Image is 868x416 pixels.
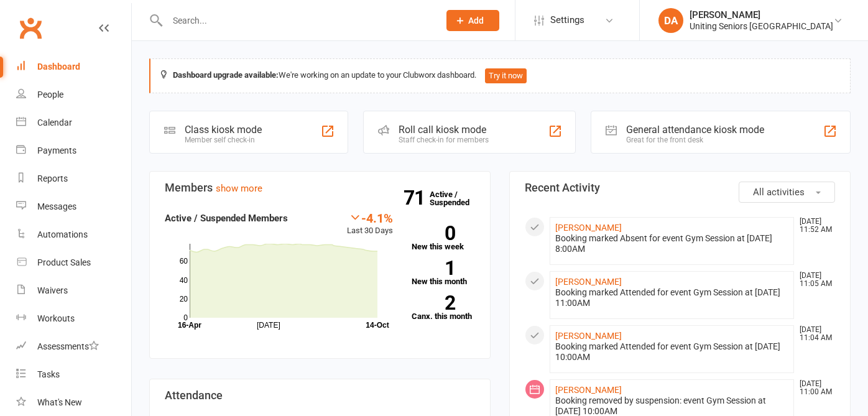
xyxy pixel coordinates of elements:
[658,8,683,33] div: DA
[37,257,91,267] div: Product Sales
[626,124,764,136] div: General attendance kiosk mode
[16,249,131,277] a: Product Sales
[185,136,262,144] div: Member self check-in
[16,193,131,221] a: Messages
[164,12,430,29] input: Search...
[16,333,131,361] a: Assessments
[37,146,76,155] div: Payments
[555,233,788,254] div: Booking marked Absent for event Gym Session at [DATE] 8:00AM
[468,16,484,25] span: Add
[626,136,764,144] div: Great for the front desk
[412,294,455,312] strong: 2
[37,118,72,127] div: Calendar
[16,361,131,389] a: Tasks
[165,389,475,402] h3: Attendance
[793,272,834,288] time: [DATE] 11:05 AM
[555,385,622,395] a: [PERSON_NAME]
[555,341,788,363] div: Booking marked Attended for event Gym Session at [DATE] 10:00AM
[216,183,262,194] a: show more
[37,90,63,99] div: People
[412,259,455,277] strong: 1
[793,380,834,396] time: [DATE] 11:00 AM
[37,369,60,379] div: Tasks
[412,295,475,320] a: 2Canx. this month
[16,81,131,109] a: People
[16,305,131,333] a: Workouts
[412,226,475,251] a: 0New this week
[37,201,76,211] div: Messages
[555,331,622,341] a: [PERSON_NAME]
[37,397,82,407] div: What's New
[165,213,288,224] strong: Active / Suspended Members
[16,277,131,305] a: Waivers
[16,137,131,165] a: Payments
[16,221,131,249] a: Automations
[15,12,46,44] a: Clubworx
[555,277,622,287] a: [PERSON_NAME]
[793,218,834,234] time: [DATE] 11:52 AM
[690,21,833,32] div: Uniting Seniors [GEOGRAPHIC_DATA]
[37,285,68,295] div: Waivers
[793,326,834,342] time: [DATE] 11:04 AM
[739,182,835,203] button: All activities
[16,109,131,137] a: Calendar
[550,6,584,34] span: Settings
[555,287,788,308] div: Booking marked Attended for event Gym Session at [DATE] 11:00AM
[37,173,68,183] div: Reports
[185,124,262,136] div: Class kiosk mode
[37,341,99,351] div: Assessments
[37,62,80,72] div: Dashboard
[412,261,475,285] a: 1New this month
[37,313,75,323] div: Workouts
[555,223,622,233] a: [PERSON_NAME]
[399,136,489,144] div: Staff check-in for members
[525,182,835,194] h3: Recent Activity
[149,58,851,93] div: We're working on an update to your Clubworx dashboard.
[753,187,805,198] span: All activities
[446,10,499,31] button: Add
[37,229,88,239] div: Automations
[173,70,279,80] strong: Dashboard upgrade available:
[399,124,489,136] div: Roll call kiosk mode
[16,53,131,81] a: Dashboard
[16,165,131,193] a: Reports
[165,182,475,194] h3: Members
[347,211,393,224] div: -4.1%
[690,9,833,21] div: [PERSON_NAME]
[430,181,484,216] a: 71Active / Suspended
[485,68,527,83] button: Try it now
[347,211,393,238] div: Last 30 Days
[412,224,455,243] strong: 0
[404,188,430,207] strong: 71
